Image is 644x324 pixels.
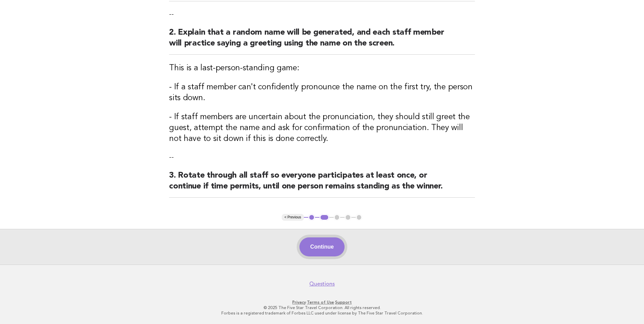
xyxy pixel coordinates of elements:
h2: 3. Rotate through all staff so everyone participates at least once, or continue if time permits, ... [169,170,475,198]
h3: - If staff members are uncertain about the pronunciation, they should still greet the guest, atte... [169,112,475,144]
button: 1 [308,214,315,221]
a: Support [335,300,352,305]
a: Terms of Use [307,300,334,305]
p: Forbes is a registered trademark of Forbes LLC used under license by The Five Star Travel Corpora... [114,310,530,316]
h3: - If a staff member can't confidently pronounce the name on the first try, the person sits down. [169,82,475,104]
h2: 2. Explain that a random name will be generated, and each staff member will practice saying a gre... [169,27,475,55]
button: Continue [299,237,345,256]
p: -- [169,152,475,162]
h3: This is a last-person-standing game: [169,63,475,74]
p: · · [114,300,530,305]
p: © 2025 The Five Star Travel Corporation. All rights reserved. [114,305,530,310]
a: Privacy [292,300,306,305]
p: -- [169,10,475,19]
a: Questions [309,281,335,287]
button: 2 [319,214,329,221]
button: < Previous [282,214,304,221]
